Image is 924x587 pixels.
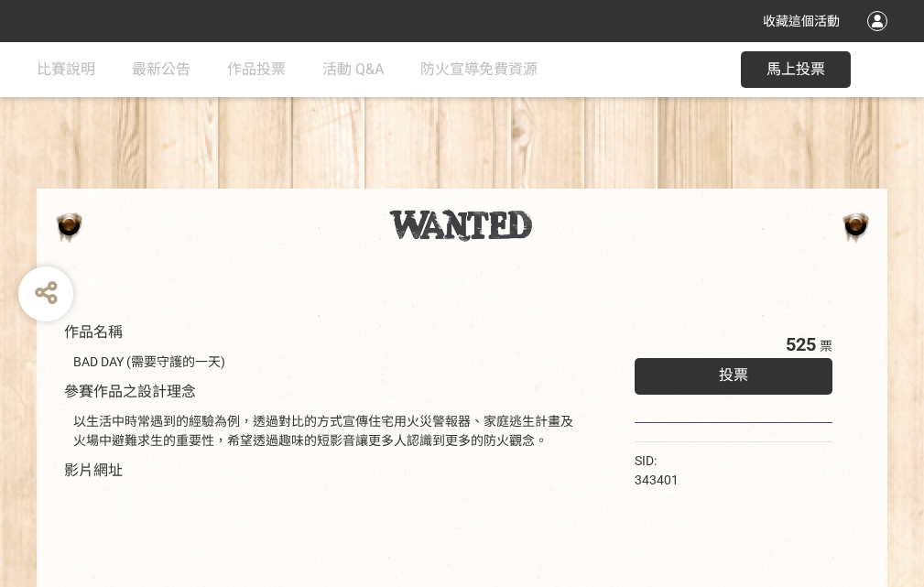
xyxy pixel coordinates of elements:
span: 作品名稱 [64,323,123,341]
a: 防火宣導免費資源 [420,42,538,97]
a: 比賽說明 [37,42,95,97]
span: 最新公告 [132,60,190,78]
span: 比賽說明 [37,60,95,78]
span: 收藏這個活動 [763,14,840,28]
span: 投票 [719,366,748,384]
a: 作品投票 [227,42,286,97]
iframe: Facebook Share [683,451,775,470]
span: 參賽作品之設計理念 [64,383,196,400]
button: 馬上投票 [741,51,851,88]
a: 最新公告 [132,42,190,97]
span: 影片網址 [64,462,123,479]
div: BAD DAY (需要守護的一天) [73,353,580,372]
span: SID: 343401 [635,453,679,487]
span: 票 [820,339,832,353]
span: 防火宣導免費資源 [420,60,538,78]
span: 馬上投票 [766,60,825,78]
span: 活動 Q&A [322,60,384,78]
span: 作品投票 [227,60,286,78]
a: 活動 Q&A [322,42,384,97]
div: 以生活中時常遇到的經驗為例，透過對比的方式宣傳住宅用火災警報器、家庭逃生計畫及火場中避難求生的重要性，希望透過趣味的短影音讓更多人認識到更多的防火觀念。 [73,412,580,451]
span: 525 [786,333,816,355]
